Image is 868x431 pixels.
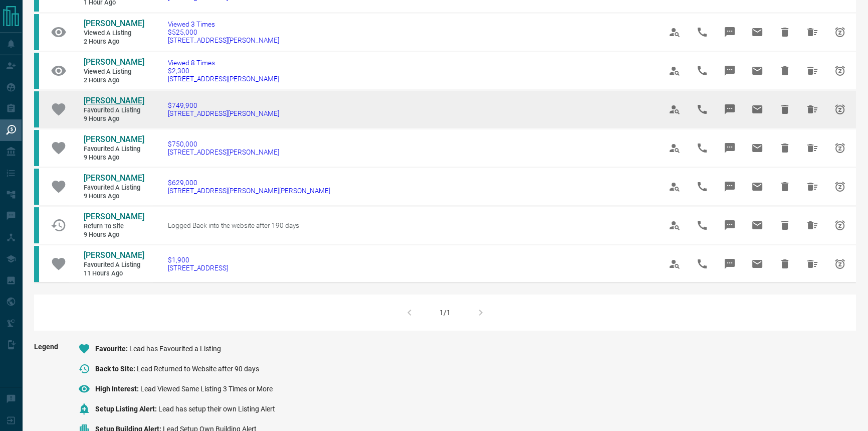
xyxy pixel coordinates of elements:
span: Snooze [828,213,852,237]
span: Call [690,213,714,237]
span: Email [745,20,769,44]
span: Call [690,252,714,276]
span: High Interest [95,385,140,393]
span: Favourited a Listing [84,261,144,269]
span: [STREET_ADDRESS][PERSON_NAME] [168,36,279,44]
a: [PERSON_NAME] [84,212,144,222]
div: condos.ca [34,130,39,166]
span: [PERSON_NAME] [84,173,144,183]
span: 9 hours ago [84,154,144,162]
span: Message [718,213,742,237]
span: Email [745,252,769,276]
span: 11 hours ago [84,269,144,278]
span: Favourite [95,345,129,353]
span: Hide [773,136,797,160]
span: $750,000 [168,140,279,148]
span: Snooze [828,175,852,199]
span: [STREET_ADDRESS] [168,264,228,272]
div: condos.ca [34,169,39,205]
span: Hide All from Vivienne Powers [800,20,824,44]
a: Viewed 3 Times$525,000[STREET_ADDRESS][PERSON_NAME] [168,20,279,44]
a: [PERSON_NAME] [84,250,144,261]
span: Message [718,97,742,121]
span: Hide [773,175,797,199]
span: Favourited a Listing [84,145,144,154]
span: [PERSON_NAME] [84,250,144,260]
span: Return to Site [84,222,144,231]
span: Email [745,213,769,237]
span: View Profile [663,20,687,44]
span: Back to Site [95,365,137,373]
span: Call [690,97,714,121]
span: View Profile [663,175,687,199]
span: View Profile [663,252,687,276]
span: Logged Back into the website after 190 days [168,221,299,229]
div: condos.ca [34,246,39,282]
span: Snooze [828,20,852,44]
span: [PERSON_NAME] [84,19,144,28]
a: [PERSON_NAME] [84,134,144,145]
span: Viewed 3 Times [168,20,279,28]
div: condos.ca [34,14,39,50]
span: [PERSON_NAME] [84,134,144,144]
span: View Profile [663,213,687,237]
span: View Profile [663,59,687,83]
span: [STREET_ADDRESS][PERSON_NAME][PERSON_NAME] [168,187,330,195]
a: [PERSON_NAME] [84,173,144,184]
span: 9 hours ago [84,192,144,201]
span: Message [718,252,742,276]
a: $749,900[STREET_ADDRESS][PERSON_NAME] [168,101,279,117]
span: [PERSON_NAME] [84,57,144,67]
span: Email [745,175,769,199]
span: Hide All from Aoran Jiang [800,213,824,237]
span: Lead Viewed Same Listing 3 Times or More [140,385,273,393]
span: [PERSON_NAME] [84,96,144,105]
span: [PERSON_NAME] [84,212,144,221]
span: Hide All from Svetlana Stamatovska [800,97,824,121]
span: View Profile [663,97,687,121]
span: Email [745,97,769,121]
div: condos.ca [34,91,39,127]
a: [PERSON_NAME] [84,96,144,106]
span: Hide [773,59,797,83]
span: Viewed 8 Times [168,59,279,67]
span: $525,000 [168,28,279,36]
span: Viewed a Listing [84,68,144,76]
a: [PERSON_NAME] [84,19,144,29]
span: Lead has setup their own Listing Alert [158,405,275,413]
div: condos.ca [34,207,39,243]
span: Call [690,136,714,160]
div: 1/1 [440,309,451,317]
span: Favourited a Listing [84,106,144,115]
span: $629,000 [168,179,330,187]
span: Snooze [828,252,852,276]
span: Hide All from Svetlana Stamatovska [800,136,824,160]
span: Hide [773,20,797,44]
span: Viewed a Listing [84,29,144,38]
span: 9 hours ago [84,115,144,123]
span: 2 hours ago [84,38,144,46]
span: Hide [773,252,797,276]
span: Snooze [828,97,852,121]
span: [STREET_ADDRESS][PERSON_NAME] [168,109,279,117]
span: [STREET_ADDRESS][PERSON_NAME] [168,75,279,83]
span: Snooze [828,136,852,160]
span: Email [745,59,769,83]
span: Message [718,20,742,44]
span: Call [690,175,714,199]
span: Call [690,20,714,44]
span: Hide [773,213,797,237]
span: Setup Listing Alert [95,405,158,413]
span: Hide All from Svetlana Stamatovska [800,175,824,199]
span: 9 hours ago [84,231,144,239]
span: Favourited a Listing [84,184,144,192]
a: Viewed 8 Times$2,300[STREET_ADDRESS][PERSON_NAME] [168,59,279,83]
span: 2 hours ago [84,76,144,85]
span: Message [718,175,742,199]
span: Message [718,136,742,160]
span: $749,900 [168,101,279,109]
a: [PERSON_NAME] [84,57,144,68]
span: Hide [773,97,797,121]
a: $750,000[STREET_ADDRESS][PERSON_NAME] [168,140,279,156]
span: Message [718,59,742,83]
